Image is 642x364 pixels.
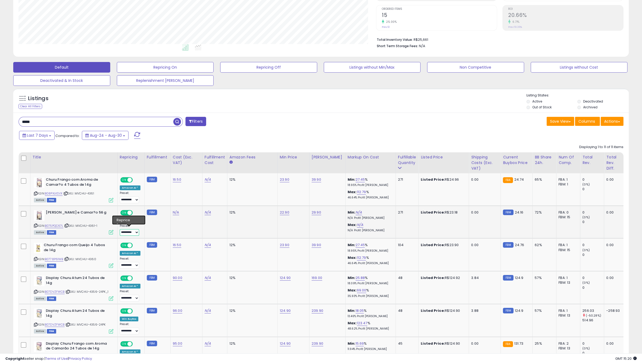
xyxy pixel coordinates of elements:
a: 23.90 [280,242,289,248]
div: FBM: 15 [559,248,576,252]
div: Total Rev. [582,154,602,166]
button: Last 7 Days [19,131,55,140]
span: FBM [47,198,56,202]
div: 57% [535,276,552,280]
small: (-50.28%) [586,313,601,318]
div: 0.00 [471,177,497,182]
p: 35.93% Profit [PERSON_NAME] [348,294,392,298]
span: OFF [132,341,140,346]
button: Actions [601,117,623,126]
span: ON [121,276,127,281]
span: | SKU: MVCHU-4361-1 [64,224,97,228]
div: FBM: 13 [559,346,576,351]
b: Short Term Storage Fees: [377,44,418,48]
a: 123.47 [357,321,368,326]
div: R$124.92 [421,276,465,280]
div: Listed Price [421,154,467,160]
div: 48 [398,276,414,280]
div: Fulfillment [147,154,168,160]
span: ON [121,309,127,313]
span: ON [121,210,127,215]
div: 3.88 [471,308,497,313]
a: B07DVZFWCB [45,322,65,327]
button: Filters [185,117,206,126]
b: Min: [348,275,356,280]
div: 0 [582,285,604,290]
p: 46.64% Profit [PERSON_NAME] [348,196,392,199]
div: 25% [535,341,552,346]
a: B0778P61WB [45,257,63,261]
a: 23.90 [280,177,289,182]
div: 0.00 [606,210,620,215]
div: 0 [582,210,604,215]
small: Prev: 19.36% [508,25,522,29]
small: FBM [147,177,157,182]
div: Fulfillable Quantity [398,154,416,166]
label: Deactivated [583,99,603,104]
p: 13.46% Profit [PERSON_NAME] [348,314,392,318]
span: ROI [508,8,623,11]
div: % [348,276,392,285]
a: B075PQC67L [45,224,63,228]
a: 124.90 [280,341,291,346]
a: 27.45 [356,177,365,182]
span: Aug-24 - Aug-30 [90,133,122,138]
div: FBA: 1 [559,308,576,313]
small: FBM [503,210,513,215]
span: | SKU: MVCHU-4360 [64,257,96,261]
span: All listings currently available for purchase on Amazon [34,264,46,268]
a: 239.90 [312,308,323,313]
span: OFF [132,276,140,281]
a: 112.79 [357,189,366,195]
small: FBM [147,341,157,346]
div: 65% [535,177,552,182]
div: 271 [398,177,414,182]
b: Display Churu Atum 24 Tubos de 14g [46,308,110,319]
span: 131.73 [514,341,524,346]
div: ASIN: [34,177,113,202]
span: ON [121,178,127,182]
span: OFF [132,243,140,248]
a: N/A [205,341,211,346]
div: 12% [229,308,273,313]
span: N/A [419,43,425,48]
p: Listing States: [526,93,629,98]
div: 12% [229,210,273,215]
button: Columns [575,117,600,126]
div: 48 [398,308,414,313]
div: Min Price [280,154,307,160]
div: FBM: 15 [559,215,576,220]
a: N/A [173,210,179,215]
div: Displaying 1 to 11 of 11 items [579,145,623,150]
a: B07DVZFWCB [45,290,65,294]
a: 29.90 [312,210,321,215]
b: Listed Price: [421,275,445,280]
a: 239.90 [312,341,323,346]
a: 18.05 [356,308,364,313]
h2: 20.66% [508,12,623,19]
img: 41z92sMdYIL._SL40_.jpg [34,210,45,221]
b: Min: [348,210,356,215]
span: All listings currently available for purchase on Amazon [34,329,46,334]
span: | SKU: MVCHU-4356-24PK [65,322,106,327]
div: Preset: [120,191,140,203]
div: Amazon AI * [120,251,140,256]
label: Out of Stock [532,105,552,109]
span: ON [121,243,127,248]
div: FBA: 1 [559,276,576,280]
div: 12% [229,341,273,346]
img: 51jWTADcdqL._SL40_.jpg [34,177,45,188]
a: N/A [205,177,211,182]
span: OFF [132,309,140,313]
div: Amazon Fees [229,154,275,160]
button: Replenishment [PERSON_NAME] [117,75,214,86]
button: Deactivated & In Stock [13,75,110,86]
small: (0%) [582,215,590,219]
a: 69.00 [357,288,366,293]
a: 169.00 [312,275,322,281]
div: % [348,288,392,298]
div: 104 [398,243,414,247]
p: 18.95% Profit [PERSON_NAME] [348,249,392,253]
span: Columns [578,119,595,124]
h5: Listings [28,95,48,102]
